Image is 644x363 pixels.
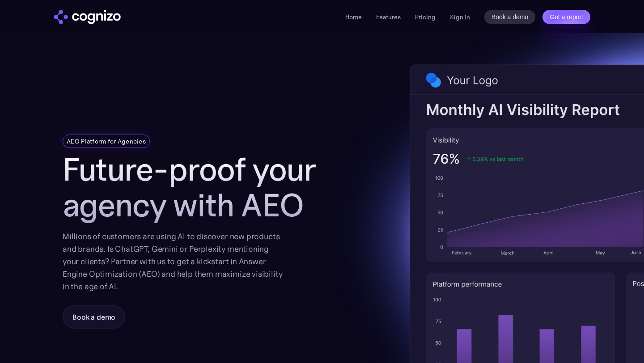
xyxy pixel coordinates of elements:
a: Pricing [415,13,436,21]
a: home [54,10,121,24]
a: Features [376,13,401,21]
a: Book a demo [63,305,125,329]
div: Millions of customers are using AI to discover new products and brands. Is ChatGPT, Gemini or Per... [63,230,283,293]
h1: Future-proof your agency with AEO [63,152,340,223]
div: AEO Platform for Agencies [67,137,146,146]
a: Sign in [450,12,470,22]
img: cognizo logo [54,10,121,24]
a: Book a demo [484,10,536,24]
a: Get a report [542,10,590,24]
div: Book a demo [72,312,115,322]
a: Home [345,13,362,21]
